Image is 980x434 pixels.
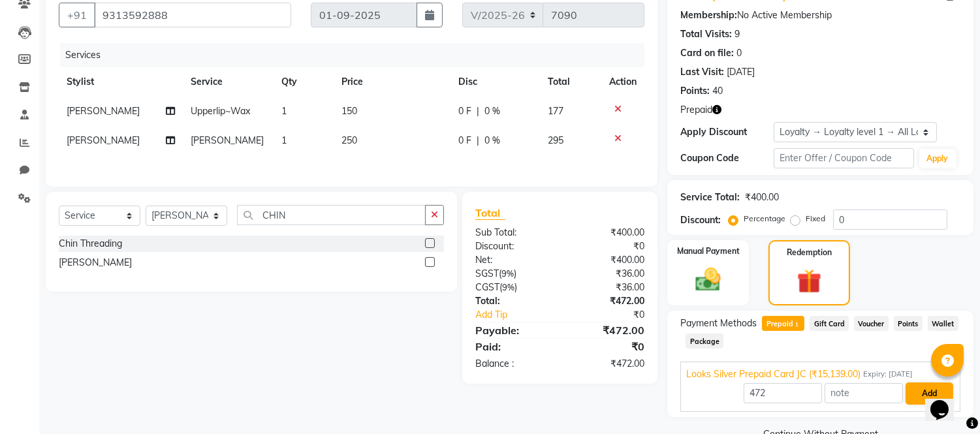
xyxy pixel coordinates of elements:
[466,281,560,294] div: ( )
[810,316,849,331] span: Gift Card
[59,67,183,97] th: Stylist
[680,317,757,330] span: Payment Methods
[560,281,655,294] div: ₹36.00
[677,245,740,257] label: Manual Payment
[744,213,785,225] label: Percentage
[863,369,913,380] span: Expiry: [DATE]
[237,205,426,225] input: Search or Scan
[736,46,742,60] div: 0
[680,8,737,22] div: Membership:
[680,151,774,165] div: Coupon Code
[67,105,140,117] span: [PERSON_NAME]
[60,43,654,67] div: Services
[466,253,560,267] div: Net:
[560,357,655,371] div: ₹472.00
[680,125,774,139] div: Apply Discount
[680,213,721,227] div: Discount:
[601,67,644,97] th: Action
[466,322,560,338] div: Payable:
[59,237,122,251] div: Chin Threading
[925,382,967,421] iframe: chat widget
[560,240,655,253] div: ₹0
[928,316,958,331] span: Wallet
[191,134,264,146] span: [PERSON_NAME]
[548,134,564,146] span: 295
[502,282,514,292] span: 9%
[560,294,655,308] div: ₹472.00
[484,104,500,118] span: 0 %
[774,148,913,168] input: Enter Offer / Coupon Code
[274,67,334,97] th: Qty
[712,84,723,98] div: 40
[793,321,800,329] span: 1
[806,213,825,225] label: Fixed
[475,268,499,279] span: SGST
[906,382,953,405] button: Add
[744,383,822,403] input: Amount
[281,105,287,117] span: 1
[686,367,861,381] span: Looks Silver Prepaid Card JC (₹15,139.00)
[183,67,274,97] th: Service
[484,134,500,147] span: 0 %
[919,149,956,168] button: Apply
[67,134,140,146] span: [PERSON_NAME]
[560,339,655,354] div: ₹0
[458,134,471,147] span: 0 F
[680,46,734,60] div: Card on file:
[686,333,723,349] span: Package
[59,3,95,27] button: +91
[680,8,960,22] div: No Active Membership
[501,268,514,279] span: 9%
[466,308,576,322] a: Add Tip
[680,65,724,79] div: Last Visit:
[560,253,655,267] div: ₹400.00
[450,67,540,97] th: Disc
[466,357,560,371] div: Balance :
[541,67,602,97] th: Total
[458,104,471,118] span: 0 F
[762,316,804,331] span: Prepaid
[745,191,779,204] div: ₹400.00
[789,266,829,296] img: _gift.svg
[680,84,710,98] div: Points:
[341,105,357,117] span: 150
[466,294,560,308] div: Total:
[477,134,479,147] span: |
[466,267,560,281] div: ( )
[560,267,655,281] div: ₹36.00
[680,103,712,117] span: Prepaid
[680,191,740,204] div: Service Total:
[475,281,499,293] span: CGST
[281,134,287,146] span: 1
[688,265,729,294] img: _cash.svg
[560,322,655,338] div: ₹472.00
[475,206,505,220] span: Total
[735,27,740,41] div: 9
[191,105,251,117] span: Upperlip~Wax
[466,339,560,354] div: Paid:
[94,3,291,27] input: Search by Name/Mobile/Email/Code
[466,240,560,253] div: Discount:
[576,308,655,322] div: ₹0
[854,316,889,331] span: Voucher
[59,256,132,270] div: [PERSON_NAME]
[560,226,655,240] div: ₹400.00
[548,105,564,117] span: 177
[477,104,479,118] span: |
[466,226,560,240] div: Sub Total:
[727,65,755,79] div: [DATE]
[825,383,903,403] input: note
[334,67,450,97] th: Price
[894,316,923,331] span: Points
[341,134,357,146] span: 250
[680,27,732,41] div: Total Visits:
[787,247,832,258] label: Redemption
